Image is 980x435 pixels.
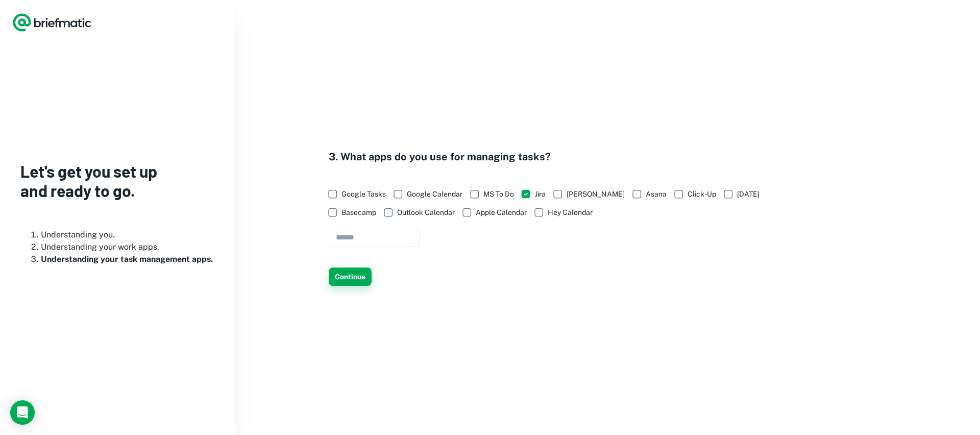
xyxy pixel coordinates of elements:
button: Continue [329,268,372,286]
span: [DATE] [737,188,759,200]
span: Google Calendar [407,188,462,200]
span: Jira [535,188,546,200]
div: Load Chat [10,400,35,425]
a: Logo [12,12,92,33]
li: Understanding your work apps. [41,241,214,253]
h3: Let's get you set up and ready to go. [20,161,214,201]
span: Basecamp [341,207,376,218]
span: MS To Do [483,188,514,200]
b: Understanding your task management apps. [41,254,213,264]
span: Google Tasks [341,188,386,200]
span: Apple Calendar [476,207,527,218]
li: Understanding you. [41,229,214,241]
h4: 3. What apps do you use for managing tasks? [329,149,770,164]
span: Outlook Calendar [397,207,455,218]
span: [PERSON_NAME] [567,188,625,200]
span: Hey Calendar [548,207,593,218]
span: Click-Up [688,188,716,200]
span: Asana [646,188,667,200]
